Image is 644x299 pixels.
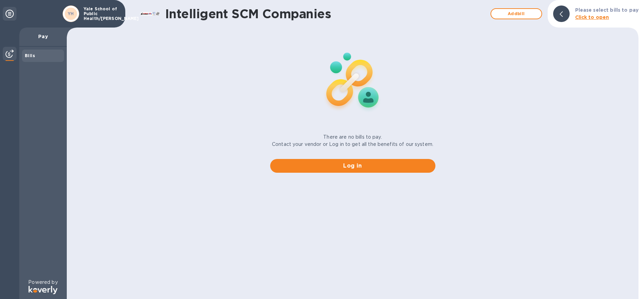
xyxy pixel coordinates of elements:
[575,14,609,20] b: Click to open
[84,7,118,21] p: Yale School of Public Health/[PERSON_NAME]
[497,10,536,18] span: Add bill
[270,159,435,173] button: Log in
[28,279,57,286] p: Powered by
[165,7,487,21] h1: Intelligent SCM Companies
[272,134,433,148] p: There are no bills to pay. Contact your vendor or Log in to get all the benefits of our system.
[25,53,35,58] b: Bills
[490,8,542,19] button: Addbill
[25,33,61,40] p: Pay
[276,162,430,170] span: Log in
[29,286,57,294] img: Logo
[68,11,74,16] b: YH
[575,7,638,13] b: Please select bills to pay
